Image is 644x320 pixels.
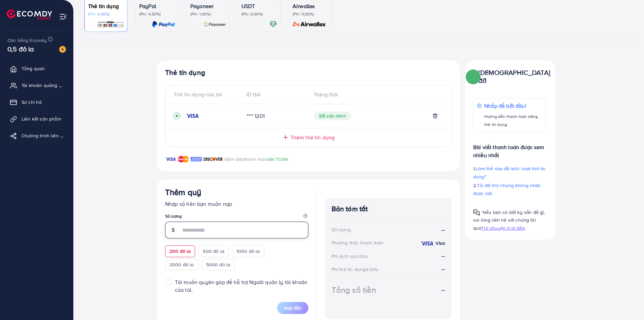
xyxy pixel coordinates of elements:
[473,165,476,172] font: 1.
[319,112,346,119] font: Đã xác minh
[236,248,260,255] font: 1000 đô la
[165,213,182,219] font: Số lượng
[291,20,328,28] img: thẻ
[269,20,277,28] img: thẻ
[473,143,544,159] font: Bài viết thanh toán được xem nhiều nhất
[174,91,222,98] font: Thẻ tín dụng của tôi
[22,99,42,105] font: Sự chi trả
[59,46,66,53] img: hình ảnh
[484,102,526,109] font: Nhấp để bắt đầu!
[5,129,68,142] a: Chương trình liên kết
[332,284,376,295] font: Tổng số tiền
[5,79,68,92] a: Tài khoản quảng cáo của tôi
[473,209,480,216] img: Hướng dẫn bật lên
[479,67,550,85] font: [DEMOGRAPHIC_DATA] đỡ
[241,11,263,17] font: (Phí: 0,00%)
[169,248,191,255] font: 200 đô la
[203,155,223,163] img: thương hiệu
[284,305,302,311] font: Nạp tiền
[165,155,176,163] img: thương hiệu
[355,254,368,259] font: (3,00%)
[5,95,68,109] a: Sự chi trả
[225,156,244,163] font: Đảm bảo
[22,116,61,122] font: Liên kết sản phẩm
[203,248,224,255] font: 500 đô la
[442,226,445,233] font: --
[314,91,338,98] font: Trạng thái
[435,240,445,246] font: Visa
[332,253,355,260] font: Phí dịch vụ
[420,241,434,246] img: tín dụng
[88,11,110,17] font: (Phí: 4,00%)
[174,112,180,119] svg: vòng tròn ghi âm
[332,239,384,246] font: Phương thức thanh toán
[165,186,201,198] font: Thêm quỹ
[365,267,378,272] font: (4,00%)
[191,155,202,163] img: thương hiệu
[247,91,261,98] font: ID thẻ
[169,261,194,268] font: 2000 đô la
[293,2,315,10] font: Airwallex
[190,11,211,17] font: (Phí: 1,00%)
[186,113,199,119] img: tín dụng
[88,2,119,10] font: Thẻ tín dụng
[442,252,445,260] font: --
[22,82,82,89] font: Tài khoản quảng cáo của tôi
[178,155,189,163] img: thương hiệu
[190,2,214,10] font: Payoneer
[473,182,477,189] font: 2.
[268,156,288,163] font: AN TOÀN
[484,113,538,127] font: Hướng dẫn thanh toán bằng thẻ tín dụng
[139,11,161,17] font: (Phí: 4,50%)
[5,112,68,126] a: Liên kết sản phẩm
[442,265,445,273] font: --
[165,200,232,208] font: Nhập số tiền bạn muốn nạp
[206,261,231,268] font: 5000 đô la
[7,37,47,44] font: Cân bằng Ecomdy
[5,62,68,75] a: Tổng quan
[473,165,545,180] font: Làm thế nào để kích hoạt thẻ tín dụng?
[615,290,639,315] iframe: Trò chuyện
[481,225,525,231] font: Trò chuyện trực tiếp
[59,13,67,20] img: thực đơn
[97,20,124,28] img: thẻ
[204,20,226,28] img: thẻ
[291,134,335,141] font: Thêm thẻ tín dụng
[473,182,541,197] font: Tôi đã thử nhưng không nhận được mã.
[293,11,314,17] font: (Phí: 0,00%)
[7,44,34,54] font: 0,5 đô la
[473,209,545,231] font: Nếu bạn có bất kỳ vấn đề gì, vui lòng liên hệ với chúng tôi qua
[442,286,445,293] font: --
[332,266,366,273] font: Phí thẻ tín dụng
[332,226,351,233] font: Số lượng
[22,65,45,72] font: Tổng quan
[152,20,175,28] img: thẻ
[244,156,268,163] font: thanh toán
[165,67,205,77] font: Thẻ tín dụng
[175,278,307,293] font: Tôi muốn quyên góp để hỗ trợ Người quản lý tài khoản của tôi.
[7,9,52,20] img: biểu trưng
[277,302,308,314] button: Nạp tiền
[139,2,156,10] font: PayPal
[332,204,368,214] font: Bản tóm tắt
[241,2,255,10] font: USDT
[22,132,67,139] font: Chương trình liên kết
